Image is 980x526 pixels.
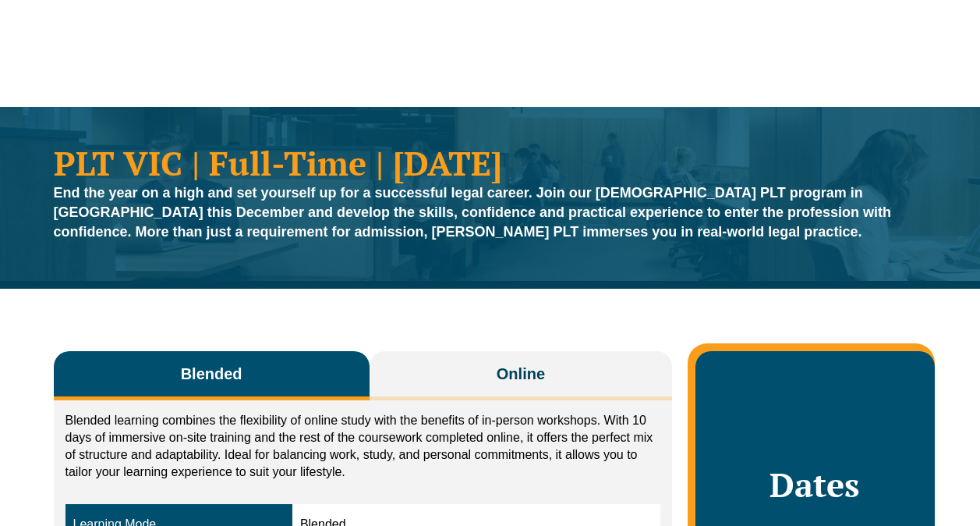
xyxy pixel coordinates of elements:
[497,363,545,385] span: Online
[181,363,242,385] span: Blended
[54,146,927,179] h1: PLT VIC | Full-Time | [DATE]
[711,465,918,504] h2: Dates
[54,185,892,240] strong: End the year on a high and set yourself up for a successful legal career. Join our [DEMOGRAPHIC_D...
[65,412,661,481] p: Blended learning combines the flexibility of online study with the benefits of in-person workshop...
